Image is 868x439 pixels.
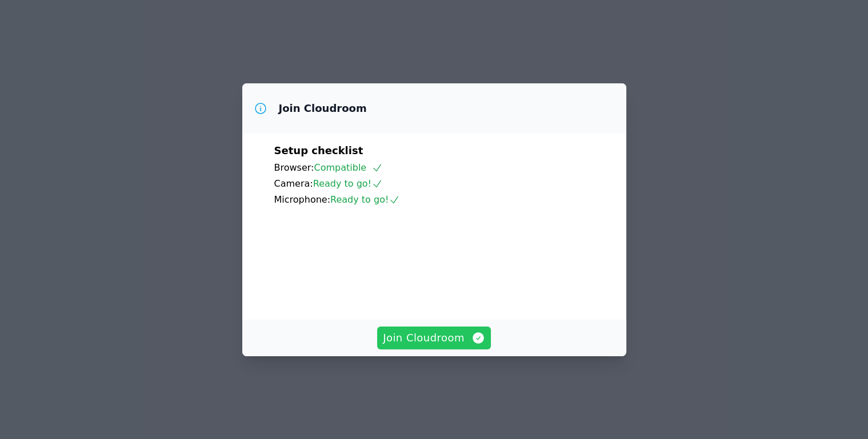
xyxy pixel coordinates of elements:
[274,194,331,205] span: Microphone:
[313,178,383,189] span: Ready to go!
[383,330,485,346] span: Join Cloudroom
[314,162,383,173] span: Compatible
[377,327,491,349] button: Join Cloudroom
[279,102,367,115] h3: Join Cloudroom
[274,162,314,173] span: Browser:
[274,144,363,156] span: Setup checklist
[274,178,313,189] span: Camera:
[330,194,400,205] span: Ready to go!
